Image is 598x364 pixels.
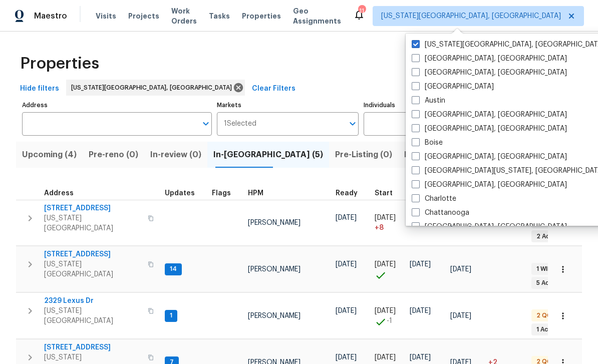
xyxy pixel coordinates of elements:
[336,354,357,361] span: [DATE]
[412,124,567,134] label: [GEOGRAPHIC_DATA], [GEOGRAPHIC_DATA]
[44,296,142,306] span: 2329 Lexus Dr
[44,203,142,213] span: [STREET_ADDRESS]
[209,13,230,20] span: Tasks
[224,120,256,128] span: 1 Selected
[412,110,567,120] label: [GEOGRAPHIC_DATA], [GEOGRAPHIC_DATA]
[412,68,567,78] label: [GEOGRAPHIC_DATA], [GEOGRAPHIC_DATA]
[34,11,67,21] span: Maestro
[375,354,396,361] span: [DATE]
[44,249,142,259] span: [STREET_ADDRESS]
[217,102,359,108] label: Markets
[450,266,471,273] span: [DATE]
[412,222,567,232] label: [GEOGRAPHIC_DATA], [GEOGRAPHIC_DATA]
[387,316,392,326] span: -1
[410,354,431,361] span: [DATE]
[375,307,396,314] span: [DATE]
[532,311,555,320] span: 2 QC
[66,80,245,96] div: [US_STATE][GEOGRAPHIC_DATA], [GEOGRAPHIC_DATA]
[150,148,201,162] span: In-review (0)
[248,312,301,319] span: [PERSON_NAME]
[71,83,236,93] span: [US_STATE][GEOGRAPHIC_DATA], [GEOGRAPHIC_DATA]
[375,261,396,268] span: [DATE]
[199,117,213,131] button: Open
[20,59,99,69] span: Properties
[375,190,402,197] div: Actual renovation start date
[412,152,567,162] label: [GEOGRAPHIC_DATA], [GEOGRAPHIC_DATA]
[248,266,301,273] span: [PERSON_NAME]
[412,194,456,204] label: Charlotte
[89,148,138,162] span: Pre-reno (0)
[412,180,567,190] label: [GEOGRAPHIC_DATA], [GEOGRAPHIC_DATA]
[410,261,431,268] span: [DATE]
[171,6,197,26] span: Work Orders
[371,293,406,339] td: Project started 1 days early
[410,307,431,314] span: [DATE]
[375,190,393,197] span: Start
[16,80,63,98] button: Hide filters
[336,190,358,197] span: Ready
[381,11,561,21] span: [US_STATE][GEOGRAPHIC_DATA], [GEOGRAPHIC_DATA]
[44,190,74,197] span: Address
[128,11,159,21] span: Projects
[212,190,231,197] span: Flags
[242,11,281,21] span: Properties
[22,102,212,108] label: Address
[166,265,181,273] span: 14
[532,265,555,273] span: 1 WIP
[336,261,357,268] span: [DATE]
[358,6,365,16] div: 11
[166,311,176,320] span: 1
[22,148,77,162] span: Upcoming (4)
[375,223,384,233] span: + 8
[364,102,458,108] label: Individuals
[532,279,575,287] span: 5 Accepted
[248,190,263,197] span: HPM
[450,219,471,226] span: [DATE]
[96,11,116,21] span: Visits
[412,54,567,64] label: [GEOGRAPHIC_DATA], [GEOGRAPHIC_DATA]
[248,80,300,98] button: Clear Filters
[532,232,576,241] span: 2 Accepted
[412,96,445,106] label: Austin
[336,214,357,221] span: [DATE]
[450,312,471,319] span: [DATE]
[213,148,323,162] span: In-[GEOGRAPHIC_DATA] (5)
[346,117,360,131] button: Open
[412,138,443,148] label: Boise
[532,325,574,334] span: 1 Accepted
[165,190,195,197] span: Updates
[20,83,59,95] span: Hide filters
[412,208,469,218] label: Chattanooga
[336,190,367,197] div: Earliest renovation start date (first business day after COE or Checkout)
[293,6,341,26] span: Geo Assignments
[44,306,142,326] span: [US_STATE][GEOGRAPHIC_DATA]
[412,82,494,92] label: [GEOGRAPHIC_DATA]
[44,259,142,279] span: [US_STATE][GEOGRAPHIC_DATA]
[404,148,446,162] span: Listed (19)
[335,148,392,162] span: Pre-Listing (0)
[44,213,142,233] span: [US_STATE][GEOGRAPHIC_DATA]
[375,214,396,221] span: [DATE]
[252,83,295,95] span: Clear Filters
[336,307,357,314] span: [DATE]
[371,246,406,292] td: Project started on time
[44,342,142,352] span: [STREET_ADDRESS]
[371,200,406,246] td: Project started 8 days late
[248,219,301,226] span: [PERSON_NAME]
